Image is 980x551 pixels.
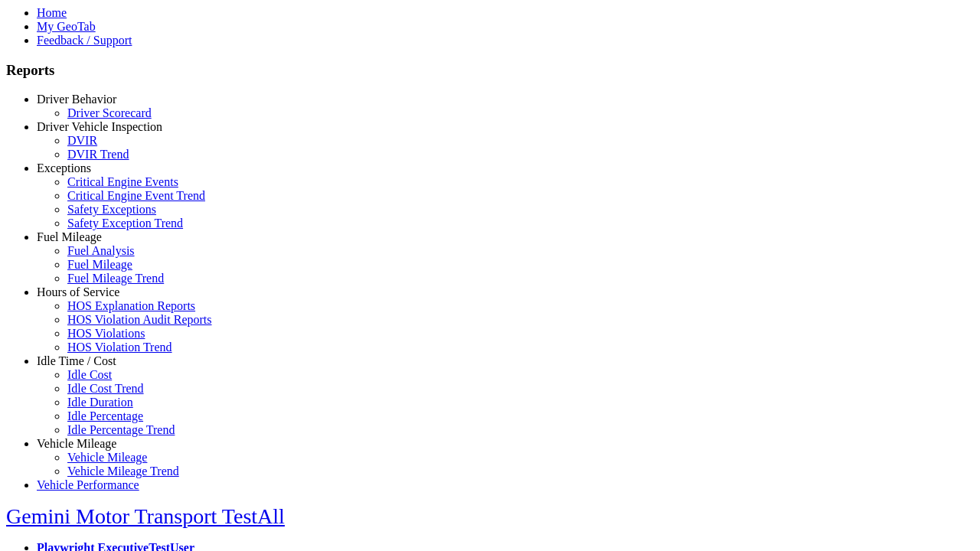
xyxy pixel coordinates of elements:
a: Exceptions [37,161,91,174]
a: HOS Violations [67,327,145,340]
a: Fuel Mileage [37,230,102,243]
a: Vehicle Mileage [67,451,147,464]
a: Vehicle Mileage [37,437,116,450]
a: DVIR Trend [67,148,129,161]
h3: Reports [6,62,974,79]
a: My GeoTab [37,20,96,33]
a: HOS Violation Trend [67,341,172,354]
a: Idle Percentage Trend [67,423,175,436]
a: Vehicle Mileage Trend [67,465,179,478]
a: Idle Percentage [67,409,143,422]
a: Feedback / Support [37,34,132,47]
a: Fuel Mileage Trend [67,272,164,285]
a: Safety Exception Trend [67,217,183,230]
a: Idle Cost [67,368,112,381]
a: Safety Exceptions [67,203,156,216]
a: Hours of Service [37,285,119,298]
a: Idle Cost Trend [67,382,144,395]
a: DVIR [67,134,97,147]
a: Idle Duration [67,396,133,409]
a: Critical Engine Event Trend [67,189,205,202]
a: Driver Behavior [37,93,116,106]
a: HOS Explanation Reports [67,299,195,312]
a: Home [37,6,67,19]
a: Vehicle Performance [37,478,139,491]
a: Driver Scorecard [67,106,152,119]
a: Critical Engine Events [67,175,178,188]
a: HOS Violation Audit Reports [67,313,212,326]
a: Fuel Analysis [67,244,135,257]
a: Gemini Motor Transport TestAll [6,504,285,528]
a: Fuel Mileage [67,258,132,271]
a: Idle Time / Cost [37,354,116,367]
a: Driver Vehicle Inspection [37,120,162,133]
